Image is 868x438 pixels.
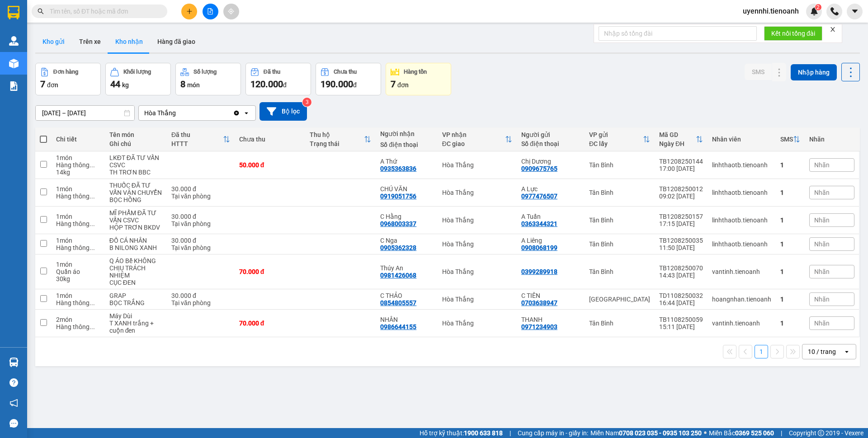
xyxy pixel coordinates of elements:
span: ... [90,193,95,200]
img: warehouse-icon [9,36,19,46]
div: C TIÊN [521,292,580,299]
div: Ngày ĐH [659,140,696,147]
input: Tìm tên, số ĐT hoặc mã đơn [50,6,156,16]
div: Hòa Thắng [442,268,512,275]
div: Tại văn phòng [171,299,230,306]
div: VP nhận [442,131,505,138]
div: 0703638947 [521,299,557,306]
div: LKĐT ĐÃ TƯ VẤN CSVC [109,154,162,169]
div: CHÚ VĂN [380,185,433,193]
span: caret-down [851,7,859,15]
div: 0919051756 [380,193,416,200]
div: 1 món [56,185,100,193]
div: 0363344321 [521,220,557,227]
button: caret-down [847,4,863,19]
button: Kết nối tổng đài [764,26,822,41]
div: 0905362328 [380,244,416,251]
div: 70.000 đ [239,268,301,275]
th: Toggle SortBy [438,127,517,151]
div: 0977476507 [521,193,557,200]
div: Nhân viên [712,136,771,143]
span: Nhãn [814,217,830,224]
div: BỌC TRẮNG [109,299,162,306]
div: Ghi chú [109,140,162,147]
button: Đã thu120.000đ [245,63,311,95]
div: TB1208250144 [659,158,703,165]
strong: 0369 525 060 [735,429,774,437]
div: Người nhận [380,130,433,137]
div: 50.000 đ [239,161,301,169]
span: Kết nối tổng đài [771,28,815,38]
img: warehouse-icon [9,358,19,367]
span: món [187,81,200,89]
div: Hàng thông thường [56,193,100,200]
span: Hỗ trợ kỹ thuật: [420,428,503,438]
div: Hàng tồn [404,69,427,75]
div: 30.000 đ [171,237,230,244]
div: 1 [780,189,800,196]
sup: 3 [302,98,311,107]
div: A Lực [521,185,580,193]
div: 70.000 đ [239,320,301,327]
div: GRAP [109,292,162,299]
div: 0399289918 [521,268,557,275]
div: Tân Bình [589,320,650,327]
button: aim [223,4,239,19]
div: Trạng thái [310,140,364,147]
img: solution-icon [9,81,19,91]
button: Bộ lọc [259,102,307,121]
div: Tân Bình [589,217,650,224]
span: đơn [397,81,409,89]
div: 1 [780,240,800,248]
div: BỌC HỒNG [109,196,162,203]
button: Trên xe [72,31,108,52]
th: Toggle SortBy [167,127,235,151]
span: Miền Nam [590,428,702,438]
svg: open [243,109,250,117]
span: ⚪️ [704,431,707,435]
div: HTTT [171,140,223,147]
div: Hàng thông thường [56,244,100,251]
div: B NILONG XANH [109,244,162,251]
div: TD1108250032 [659,292,703,299]
div: Nhãn [809,136,854,143]
div: 0968003337 [380,220,416,227]
div: vantinh.tienoanh [712,320,771,327]
span: 8 [180,79,185,89]
img: phone-icon [830,7,839,15]
div: Khối lượng [123,69,151,75]
button: Kho gửi [35,31,72,52]
div: C Hằng [380,213,433,220]
div: 15:11 [DATE] [659,323,703,330]
img: icon-new-feature [810,7,818,15]
div: Tân Bình [589,268,650,275]
div: Chị Dương [521,158,580,165]
input: Select a date range. [36,106,134,120]
div: Số điện thoại [521,140,580,147]
div: Đã thu [171,131,223,138]
div: A Liêng [521,237,580,244]
div: VP gửi [589,131,643,138]
div: Chưa thu [239,136,301,143]
div: 17:00 [DATE] [659,165,703,172]
span: question-circle [9,378,18,387]
div: Hòa Thắng [442,161,512,169]
svg: Clear value [233,109,240,117]
th: Toggle SortBy [655,127,708,151]
div: 1 món [56,292,100,299]
span: Miền Bắc [709,428,774,438]
span: notification [9,399,18,407]
sup: 2 [815,4,821,10]
div: Số điện thoại [380,141,433,148]
div: Tại văn phòng [171,244,230,251]
div: Hàng thông thường [56,220,100,227]
div: Hòa Thắng [442,296,512,303]
div: Thu hộ [310,131,364,138]
div: 0935363836 [380,165,416,172]
button: Hàng đã giao [150,31,203,52]
div: Đã thu [264,69,280,75]
span: close [830,26,836,33]
div: 17:15 [DATE] [659,220,703,227]
div: SMS [780,136,793,143]
span: file-add [207,8,213,14]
